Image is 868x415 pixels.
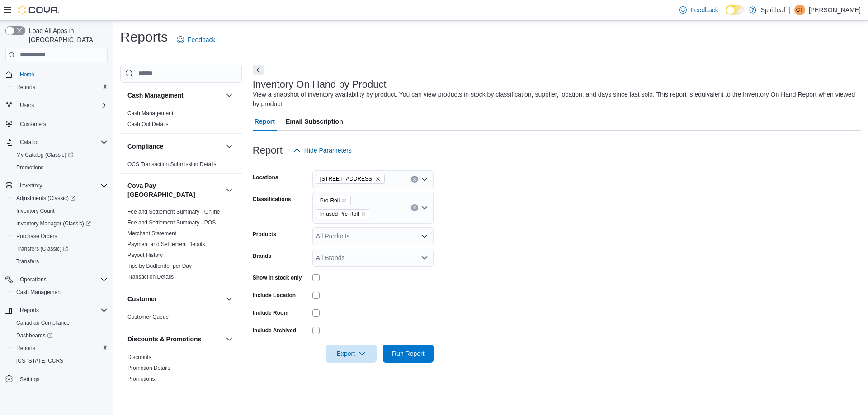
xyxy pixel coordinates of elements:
[13,256,42,267] a: Transfers
[361,211,366,217] button: Remove Infused Pre-Roll from selection in this group
[20,121,46,128] span: Customers
[253,174,278,181] label: Locations
[2,273,111,286] button: Operations
[16,305,42,316] button: Reports
[127,161,217,168] a: OCS Transaction Submission Details
[127,219,216,226] a: Fee and Settlement Summary - POS
[253,252,271,260] label: Brands
[326,345,377,363] button: Export
[127,263,192,269] a: Tips by Budtender per Day
[9,329,111,342] a: Dashboards
[13,287,66,298] a: Cash Management
[676,1,722,19] a: Feedback
[255,112,275,131] span: Report
[13,205,58,216] a: Inventory Count
[127,274,174,280] a: Transaction Details
[16,118,108,129] span: Customers
[20,102,34,109] span: Users
[16,245,68,252] span: Transfers (Classic)
[127,375,155,382] span: Promotions
[13,162,47,173] a: Promotions
[16,345,35,352] span: Reports
[127,335,222,344] button: Discounts & Promotions
[411,204,418,211] button: Clear input
[16,137,108,148] span: Catalog
[16,137,42,148] button: Catalog
[127,142,222,151] button: Compliance
[120,312,242,326] div: Customer
[127,230,176,237] a: Merchant Statement
[127,365,170,371] a: Promotion Details
[2,117,111,130] button: Customers
[16,374,43,385] a: Settings
[2,99,111,112] button: Users
[173,31,219,49] a: Feedback
[127,181,222,199] button: Cova Pay [GEOGRAPHIC_DATA]
[13,243,72,254] a: Transfers (Classic)
[127,376,155,382] a: Promotions
[127,230,176,237] span: Merchant Statement
[20,376,39,383] span: Settings
[796,5,803,15] span: CT
[127,364,170,372] span: Promotion Details
[253,327,296,334] label: Include Archived
[224,334,235,345] button: Discounts & Promotions
[120,206,242,286] div: Cova Pay [GEOGRAPHIC_DATA]
[13,218,94,229] a: Inventory Manager (Classic)
[13,256,108,267] span: Transfers
[2,136,111,149] button: Catalog
[127,314,169,320] a: Customer Queue
[224,185,235,196] button: Cova Pay [GEOGRAPHIC_DATA]
[253,65,264,75] button: Next
[16,207,55,214] span: Inventory Count
[127,354,151,360] a: Discounts
[127,273,174,280] span: Transaction Details
[761,5,785,15] p: Spiritleaf
[16,357,63,364] span: [US_STATE] CCRS
[120,28,168,46] h1: Reports
[253,196,291,203] label: Classifications
[9,286,111,298] button: Cash Management
[726,5,745,15] input: Dark Mode
[253,274,302,281] label: Show in stock only
[13,82,108,93] span: Reports
[304,146,352,155] span: Hide Parameters
[2,304,111,317] button: Reports
[127,208,220,215] span: Fee and Settlement Summary - Online
[13,205,108,216] span: Inventory Count
[127,121,169,128] span: Cash Out Details
[16,69,108,80] span: Home
[421,176,428,183] button: Open list of options
[9,255,111,268] button: Transfers
[16,220,91,227] span: Inventory Manager (Classic)
[16,180,108,191] span: Inventory
[16,195,75,202] span: Adjustments (Classic)
[316,174,385,184] span: 501 - Spiritleaf Wellington St W (Ottawa)
[16,100,108,111] span: Users
[316,209,370,219] span: Infused Pre-Roll
[20,139,38,146] span: Catalog
[421,233,428,240] button: Open list of options
[13,287,108,298] span: Cash Management
[253,79,387,90] h3: Inventory On Hand by Product
[341,198,347,203] button: Remove Pre-Roll from selection in this group
[809,5,861,15] p: [PERSON_NAME]
[320,174,374,183] span: [STREET_ADDRESS]
[2,179,111,192] button: Inventory
[25,26,108,44] span: Load All Apps in [GEOGRAPHIC_DATA]
[16,305,108,316] span: Reports
[421,254,428,261] button: Open list of options
[16,332,52,339] span: Dashboards
[188,35,215,44] span: Feedback
[13,355,108,366] span: Washington CCRS
[16,258,39,265] span: Transfers
[120,352,242,388] div: Discounts & Promotions
[20,307,39,314] span: Reports
[16,100,38,111] button: Users
[331,345,371,363] span: Export
[13,330,108,341] span: Dashboards
[127,241,205,248] span: Payment and Settlement Details
[13,82,39,93] a: Reports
